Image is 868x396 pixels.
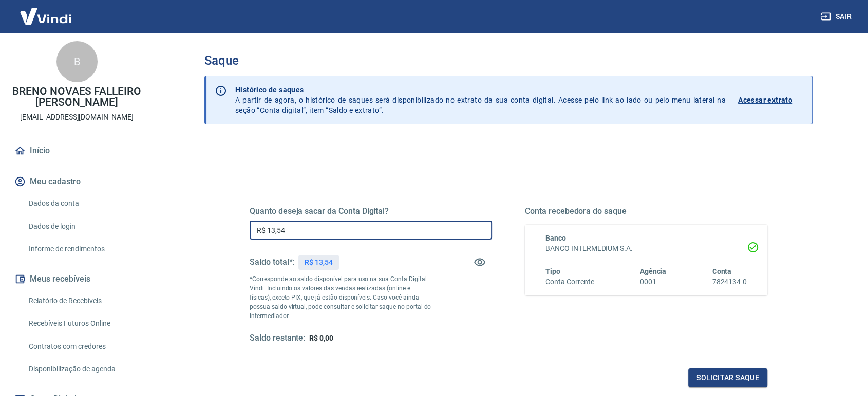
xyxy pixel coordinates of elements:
[56,41,98,82] div: B
[235,85,726,95] p: Histórico de saques
[545,276,594,287] h6: Conta Corrente
[309,334,333,342] span: R$ 0,00
[525,206,767,216] h5: Conta recebedora do saque
[738,85,804,115] a: Acessar extrato
[545,234,566,242] span: Banco
[712,267,731,275] span: Conta
[25,313,141,334] a: Recebíveis Futuros Online
[25,359,141,380] a: Disponibilização de agenda
[738,95,792,105] p: Acessar extrato
[305,257,333,268] p: R$ 13,54
[12,268,141,290] button: Meus recebíveis
[819,7,856,26] button: Sair
[250,333,305,344] h5: Saldo restante:
[8,86,145,108] p: BRENO NOVAES FALLEIRO [PERSON_NAME]
[250,206,492,216] h5: Quanto deseja sacar da Conta Digital?
[688,368,767,387] button: Solicitar saque
[640,276,667,287] h6: 0001
[640,267,667,275] span: Agência
[12,1,79,32] img: Vindi
[250,274,431,321] p: *Corresponde ao saldo disponível para uso na sua Conta Digital Vindi. Incluindo os valores das ve...
[250,257,294,267] h5: Saldo total*:
[25,193,141,214] a: Dados da conta
[25,216,141,237] a: Dados de login
[545,243,747,254] h6: BANCO INTERMEDIUM S.A.
[12,140,141,162] a: Início
[25,290,141,311] a: Relatório de Recebíveis
[25,239,141,260] a: Informe de rendimentos
[712,276,747,287] h6: 7824134-0
[545,267,560,275] span: Tipo
[20,112,134,123] p: [EMAIL_ADDRESS][DOMAIN_NAME]
[235,85,726,115] p: A partir de agora, o histórico de saques será disponibilizado no extrato da sua conta digital. Ac...
[12,170,141,193] button: Meu cadastro
[204,53,813,68] h3: Saque
[25,336,141,357] a: Contratos com credores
